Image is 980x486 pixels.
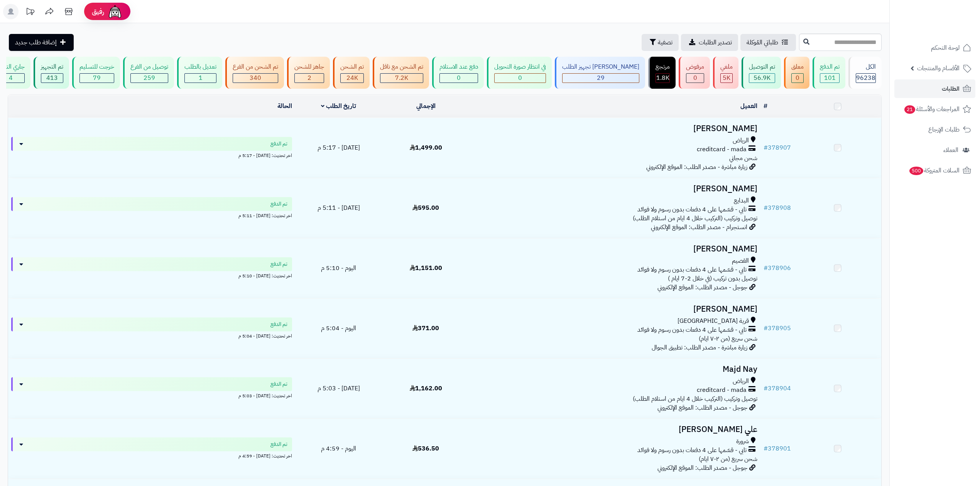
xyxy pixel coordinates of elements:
a: طلبات الإرجاع [894,120,975,139]
span: 1,151.00 [410,263,442,273]
span: قرية [GEOGRAPHIC_DATA] [678,317,749,326]
span: تم الدفع [270,440,287,448]
span: طلبات الإرجاع [928,124,960,135]
span: الرياض [733,136,749,145]
div: مرتجع [656,62,670,71]
span: [DATE] - 5:03 م [318,384,360,393]
span: الرياض [733,377,749,386]
div: [PERSON_NAME] تجهيز الطلب [562,62,639,71]
h3: [PERSON_NAME] [473,124,757,133]
a: #378901 [764,444,791,453]
span: 0 [457,73,461,83]
span: 56.9K [754,73,770,83]
div: 0 [792,74,803,83]
a: #378904 [764,384,791,393]
div: دفع عند الاستلام [439,62,478,71]
div: 0 [686,74,704,83]
div: اخر تحديث: [DATE] - 5:11 م [11,211,292,219]
span: 259 [144,73,155,83]
span: لوحة التحكم [931,42,960,53]
span: القصيم [732,256,749,265]
span: تم الدفع [270,140,287,148]
span: # [764,143,768,152]
div: 413 [41,74,63,83]
div: 259 [131,74,168,83]
span: 0 [518,73,522,83]
span: الطلبات [942,83,960,94]
span: العملاء [943,145,958,155]
span: السلات المتروكة [909,165,960,176]
span: 371.00 [412,324,439,333]
span: 7.2K [395,73,408,83]
h3: [PERSON_NAME] [473,245,757,253]
div: 7222 [380,74,423,83]
a: جاهز للشحن 2 [286,57,331,89]
span: زيارة مباشرة - مصدر الطلب: الموقع الإلكتروني [646,162,747,172]
span: 2 [308,73,311,83]
div: تم التجهيز [41,62,63,71]
span: تابي - قسّمها على 4 دفعات بدون رسوم ولا فوائد [637,326,747,334]
span: تم الدفع [270,380,287,388]
h3: [PERSON_NAME] [473,305,757,314]
span: تابي - قسّمها على 4 دفعات بدون رسوم ولا فوائد [637,446,747,455]
a: تعديل بالطلب 1 [176,57,224,89]
span: اليوم - 5:04 م [321,324,356,333]
a: المراجعات والأسئلة21 [894,100,975,118]
span: 21 [904,105,916,114]
a: الطلبات [894,79,975,98]
span: البدايع [734,196,749,205]
div: تم الدفع [820,62,840,71]
span: 1,162.00 [410,384,442,393]
span: تصفية [658,38,672,47]
a: لوحة التحكم [894,39,975,57]
span: 79 [93,73,101,83]
h3: Majd Nay [473,365,757,374]
a: #378908 [764,203,791,213]
div: 0 [440,74,478,83]
button: تصفية [642,34,679,51]
a: الحالة [277,101,292,111]
div: اخر تحديث: [DATE] - 4:59 م [11,451,292,459]
a: [PERSON_NAME] تجهيز الطلب 29 [553,57,647,89]
div: 56935 [749,74,775,83]
span: # [764,384,768,393]
span: تصدير الطلبات [699,38,732,47]
span: اليوم - 5:10 م [321,263,356,273]
div: 79 [80,74,114,83]
div: تعديل بالطلب [184,62,216,71]
div: جاهز للشحن [294,62,324,71]
div: معلق [791,62,804,71]
span: 536.50 [412,444,439,453]
div: 2 [295,74,324,83]
a: تم التوصيل 56.9K [740,57,782,89]
a: خرجت للتسليم 79 [71,57,122,89]
span: 24K [346,73,358,83]
span: جوجل - مصدر الطلب: الموقع الإلكتروني [657,463,747,472]
div: 24022 [341,74,363,83]
span: 29 [597,73,605,83]
a: الكل96238 [847,57,883,89]
span: تم الدفع [270,260,287,268]
span: 5K [723,73,730,83]
span: جوجل - مصدر الطلب: الموقع الإلكتروني [657,283,747,292]
span: شحن مجاني [729,154,757,163]
a: في انتظار صورة التحويل 0 [485,57,553,89]
span: 340 [250,73,261,83]
a: تصدير الطلبات [681,34,738,51]
span: توصيل بدون تركيب (في خلال 2-7 ايام ) [668,274,757,283]
span: تم الدفع [270,200,287,208]
a: #378906 [764,263,791,273]
a: تم الشحن 24K [331,57,371,89]
span: المراجعات والأسئلة [904,104,960,115]
span: جوجل - مصدر الطلب: الموقع الإلكتروني [657,403,747,412]
a: مرتجع 1.8K [647,57,677,89]
div: الكل [856,62,876,71]
a: السلات المتروكة500 [894,161,975,180]
a: ملغي 5K [711,57,740,89]
span: # [764,324,768,333]
div: 4995 [721,74,732,83]
div: اخر تحديث: [DATE] - 5:10 م [11,271,292,279]
span: 1 [199,73,203,83]
div: ملغي [720,62,733,71]
a: تم الشحن مع ناقل 7.2K [371,57,431,89]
